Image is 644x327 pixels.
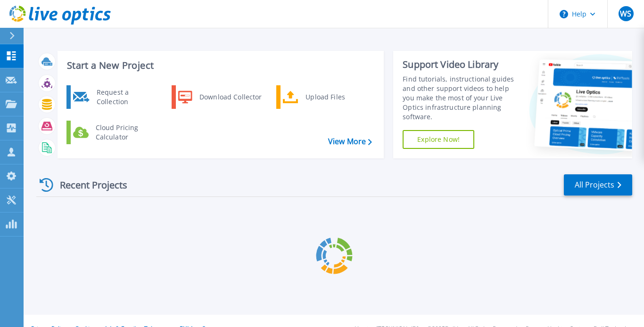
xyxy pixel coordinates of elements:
div: Support Video Library [403,58,521,71]
div: Recent Projects [36,173,140,196]
div: Request a Collection [92,88,161,106]
a: Cloud Pricing Calculator [66,121,163,144]
div: Upload Files [301,88,371,106]
h3: Start a New Project [67,60,372,71]
a: Upload Files [276,85,373,109]
a: Download Collector [172,85,268,109]
div: Download Collector [195,88,266,106]
a: View More [328,137,372,146]
a: All Projects [564,174,632,196]
span: WS [620,10,631,17]
div: Cloud Pricing Calculator [91,123,161,142]
a: Request a Collection [66,85,163,109]
div: Find tutorials, instructional guides and other support videos to help you make the most of your L... [403,74,521,122]
a: Explore Now! [403,130,474,149]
